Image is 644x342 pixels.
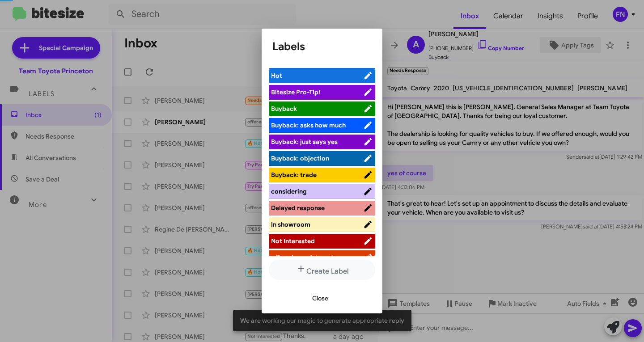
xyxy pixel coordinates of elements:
span: considering [271,187,307,195]
h1: Labels [272,39,372,54]
span: Buyback: trade [271,171,317,179]
span: In showroom [271,220,310,228]
span: Bitesize Pro-Tip! [271,88,320,96]
span: Close [312,290,328,306]
span: Hot [271,72,282,80]
span: Not Interested [271,237,315,245]
span: Buyback: objection [271,154,329,162]
span: Delayed response [271,204,325,212]
button: Close [305,290,335,306]
span: Buyback: asks how much [271,121,346,129]
span: offered appointment [271,253,334,262]
span: Buyback [271,105,297,113]
span: Buyback: just says yes [271,138,338,146]
button: Create Label [269,260,375,280]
